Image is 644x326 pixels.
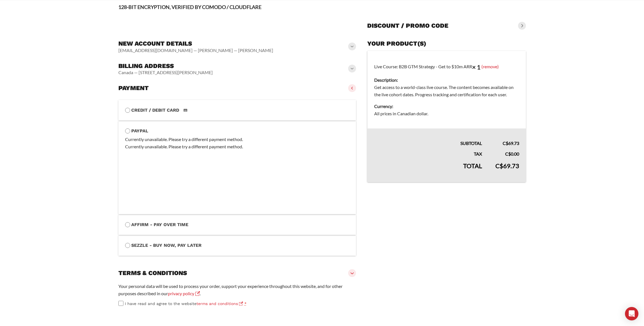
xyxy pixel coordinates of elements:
a: (remove) [481,64,499,69]
dd: Get access to a world-class live course. The content becomes available on the live cohort dates. ... [374,84,519,98]
h3: Discount / promo code [367,22,448,30]
iframe: PayPal [125,155,350,199]
span: C$ [503,140,508,146]
h3: Terms & conditions [118,269,187,277]
dd: All prices in Canadian dollar. [374,110,519,117]
p: Your personal data will be used to process your order, support your experience throughout this we... [118,283,356,297]
th: Subtotal [367,128,489,147]
span: I have read and agree to the website [125,301,243,306]
label: Affirm - Pay over time [125,221,350,228]
bdi: 69.73 [503,140,519,146]
th: Total [367,158,489,182]
vaadin-horizontal-layout: Canada — [STREET_ADDRESS][PERSON_NAME] [118,70,213,75]
label: PayPal [125,127,350,135]
input: Sezzle - Buy Now, Pay Later [125,243,130,248]
a: privacy policy [168,291,200,296]
input: Affirm - Pay over time [125,222,130,227]
vaadin-horizontal-layout: [EMAIL_ADDRESS][DOMAIN_NAME] — [PERSON_NAME] — [PERSON_NAME] [118,48,273,53]
bdi: 69.73 [495,162,519,170]
input: Credit / Debit CardCredit / Debit Card [125,108,130,113]
input: I have read and agree to the websiteterms and conditions * [118,301,123,306]
div: Currently unavailable. Please try a different payment method. [125,136,350,143]
div: Open Intercom Messenger [625,307,638,320]
strong: × 1 [472,63,481,71]
fieldset: Payment Info [125,135,350,208]
h3: Payment [118,84,149,92]
div: Currently unavailable. Please try a different payment method. [125,143,350,150]
bdi: 0.00 [505,151,519,156]
abbr: required [244,301,247,306]
span: C$ [495,162,503,170]
input: PayPal [125,128,130,133]
h3: Billing address [118,62,213,70]
dt: Description: [374,76,519,84]
dt: Currency: [374,103,519,110]
td: Live Course: B2B GTM Strategy - Get to $10m ARR [367,51,526,129]
a: terms and conditions [196,301,243,306]
h3: New account details [118,40,273,48]
strong: 128-BIT ENCRYPTION, VERIFIED BY COMODO / CLOUDFLARE [118,4,261,10]
th: Tax [367,147,489,158]
span: C$ [505,151,511,156]
label: Sezzle - Buy Now, Pay Later [125,242,350,249]
img: Credit / Debit Card [180,107,191,114]
label: Credit / Debit Card [125,107,350,114]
